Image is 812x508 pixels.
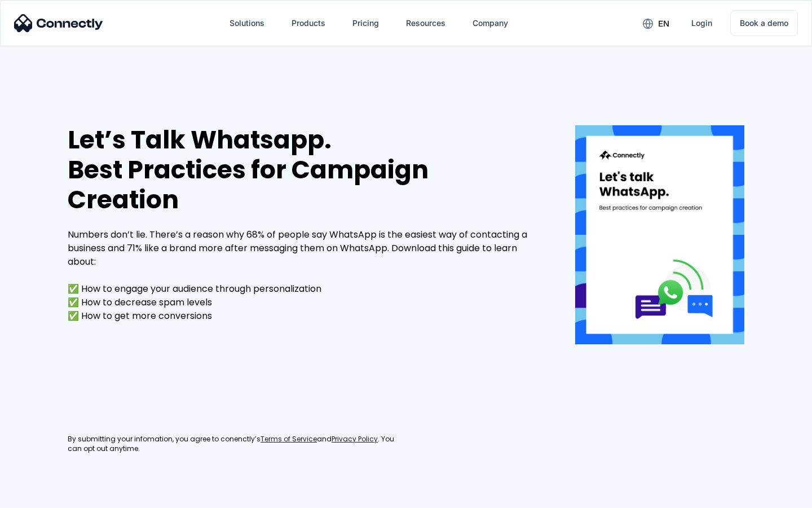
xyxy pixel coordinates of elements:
[634,15,678,32] div: en
[23,488,68,504] ul: Language list
[464,10,517,37] div: Company
[68,336,350,421] iframe: Form 0
[68,125,541,214] div: Let’s Talk Whatsapp. Best Practices for Campaign Creation
[292,15,325,31] div: Products
[352,15,379,31] div: Pricing
[473,15,508,31] div: Company
[68,228,541,323] div: Numbers don’t lie. There’s a reason why 68% of people say WhatsApp is the easiest way of contacti...
[406,15,445,31] div: Resources
[11,488,68,504] aside: Language selected: English
[343,10,388,37] a: Pricing
[220,10,273,37] div: Solutions
[68,435,406,454] div: By submitting your infomation, you agree to conenctly’s and . You can opt out anytime.
[283,10,334,37] div: Products
[691,15,712,31] div: Login
[397,10,454,37] div: Resources
[682,10,721,37] a: Login
[658,16,669,32] div: en
[332,435,378,444] a: Privacy Policy
[14,14,103,32] img: Connectly Logo
[230,15,264,31] div: Solutions
[730,10,798,36] a: Book a demo
[261,435,317,444] a: Terms of Service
